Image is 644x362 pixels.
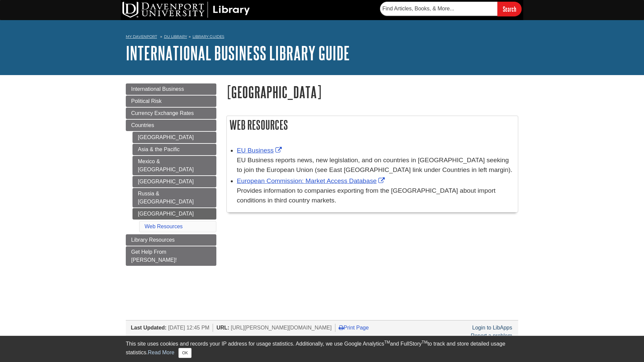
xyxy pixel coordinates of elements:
div: EU Business reports news, new legislation, and on countries in [GEOGRAPHIC_DATA] seeking to join ... [237,156,515,175]
a: Link opens in new window [237,147,283,154]
div: Guide Page Menu [126,83,216,266]
div: Provides information to companies exporting from the [GEOGRAPHIC_DATA] about import conditions in... [237,186,515,205]
a: International Business Library Guide [126,43,350,63]
span: Political Risk [131,98,162,104]
a: Link opens in new window [237,177,386,184]
h2: Web Resources [227,116,518,134]
a: Russia & [GEOGRAPHIC_DATA] [132,188,216,207]
span: Countries [131,122,154,128]
a: Mexico & [GEOGRAPHIC_DATA] [132,156,216,175]
a: Countries [126,120,216,131]
span: International Business [131,86,184,92]
a: Web Resources [145,224,183,229]
div: This site uses cookies and records your IP address for usage statistics. Additionally, we use Goo... [126,340,518,358]
button: Close [178,348,192,358]
span: [DATE] 12:45 PM [168,325,209,330]
a: Currency Exchange Rates [126,108,216,119]
img: DU Library [122,2,250,18]
a: Library Resources [126,234,216,246]
span: Currency Exchange Rates [131,110,194,116]
a: My Davenport [126,34,157,40]
input: Search [497,2,522,16]
sup: TM [384,340,390,345]
a: Library Guides [193,34,224,39]
a: Get Help From [PERSON_NAME]! [126,246,216,266]
a: International Business [126,83,216,95]
a: [GEOGRAPHIC_DATA] [132,208,216,220]
a: DU Library [164,34,187,39]
sup: TM [422,340,427,345]
a: [GEOGRAPHIC_DATA] [132,132,216,143]
span: Last Updated: [131,325,167,330]
nav: breadcrumb [126,32,518,43]
span: Get Help From [PERSON_NAME]! [131,249,177,263]
a: Asia & the Pacific [132,144,216,155]
span: URL: [216,325,229,330]
i: Print Page [339,325,344,330]
a: Read More [148,350,174,355]
h1: [GEOGRAPHIC_DATA] [226,83,518,101]
form: Searches DU Library's articles, books, and more [380,2,522,16]
span: [URL][PERSON_NAME][DOMAIN_NAME] [231,325,332,330]
a: Login to LibApps [472,325,512,330]
a: Report a problem [471,333,512,339]
input: Find Articles, Books, & More... [380,2,497,16]
a: Political Risk [126,96,216,107]
a: Print Page [339,325,369,330]
a: [GEOGRAPHIC_DATA] [132,176,216,187]
span: Library Resources [131,237,175,243]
